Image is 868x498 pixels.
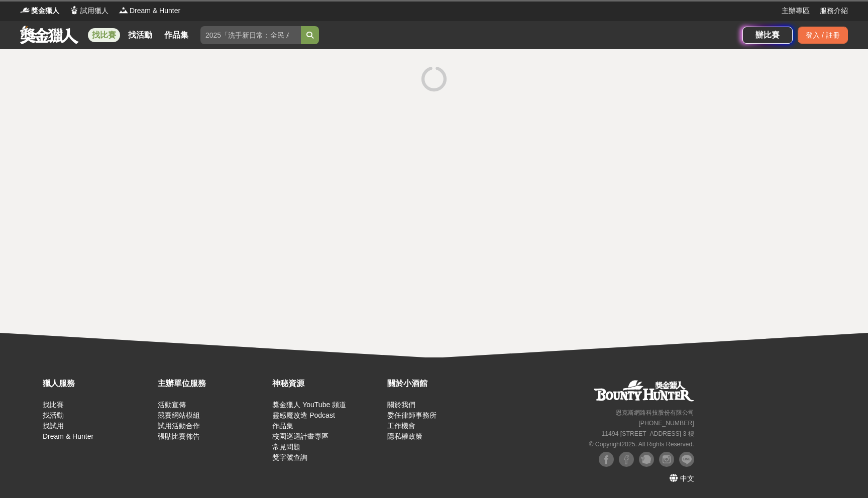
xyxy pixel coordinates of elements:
small: [PHONE_NUMBER] [638,420,694,427]
small: 恩克斯網路科技股份有限公司 [616,409,694,416]
span: 獎金獵人 [31,6,59,16]
a: 辦比賽 [742,27,793,44]
a: 獎字號查詢 [272,453,307,461]
img: Logo [119,5,129,15]
a: 作品集 [160,28,192,42]
a: 靈感魔改造 Podcast [272,411,335,419]
a: 隱私權政策 [387,432,422,440]
a: 競賽網站模組 [158,411,200,419]
small: 11494 [STREET_ADDRESS] 3 樓 [601,430,694,437]
a: 工作機會 [387,422,415,430]
span: Dream & Hunter [130,6,180,16]
img: LINE [679,452,694,467]
img: Logo [69,5,79,15]
img: Facebook [619,452,634,467]
div: 登入 / 註冊 [798,27,848,44]
a: Logo試用獵人 [69,6,108,16]
small: © Copyright 2025 . All Rights Reserved. [589,441,694,448]
a: Dream & Hunter [43,432,93,440]
a: 校園巡迴計畫專區 [272,432,329,440]
img: Plurk [639,452,654,467]
div: 關於小酒館 [387,378,497,390]
a: 常見問題 [272,443,300,451]
span: 中文 [680,474,694,482]
input: 2025「洗手新日常：全民 ALL IN」洗手歌全台徵選 [200,26,301,44]
a: 委任律師事務所 [387,411,437,419]
span: 試用獵人 [80,6,108,16]
a: 活動宣傳 [158,401,186,409]
a: 張貼比賽佈告 [158,432,200,440]
img: Facebook [599,452,614,467]
a: 主辦專區 [782,6,810,16]
a: 找比賽 [88,28,120,42]
a: 找試用 [43,422,64,430]
a: 找活動 [124,28,156,42]
div: 神秘資源 [272,378,382,390]
a: 找比賽 [43,401,64,409]
a: 找活動 [43,411,64,419]
img: Logo [20,5,30,15]
a: 試用活動合作 [158,422,200,430]
div: 獵人服務 [43,378,153,390]
a: LogoDream & Hunter [119,6,180,16]
a: Logo獎金獵人 [20,6,59,16]
a: 獎金獵人 YouTube 頻道 [272,401,346,409]
a: 關於我們 [387,401,415,409]
a: 服務介紹 [820,6,848,16]
img: Instagram [659,452,674,467]
a: 作品集 [272,422,293,430]
div: 主辦單位服務 [158,378,268,390]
